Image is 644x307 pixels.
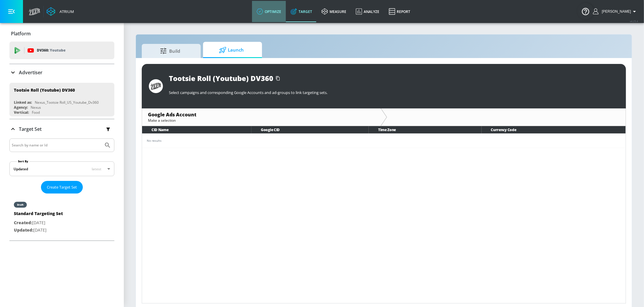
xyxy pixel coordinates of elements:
[14,87,75,93] div: Tootsie Roll (Youtube) DV360
[12,141,101,149] input: Search by name or Id
[599,9,631,14] span: login as: stephanie.wolklin@zefr.com
[317,1,351,22] a: measure
[14,227,63,234] p: [DATE]
[9,42,114,59] div: DV360: Youtube
[41,181,83,194] button: Create Target Set
[252,1,286,22] a: optimize
[17,203,24,206] div: draft
[92,166,101,171] span: latest
[14,219,63,227] p: [DATE]
[351,1,384,22] a: Analyze
[148,44,192,58] span: Build
[47,184,77,191] span: Create Target Set
[19,69,42,76] p: Advertiser
[14,227,33,233] span: Updated:
[14,166,28,171] div: Updated
[209,43,254,57] span: Launch
[32,110,40,115] div: Food
[169,73,273,83] div: Tootsie Roll (Youtube) DV360
[19,126,42,132] p: Target Set
[14,105,28,110] div: Agency:
[148,118,375,123] div: Make a selection
[9,64,114,81] div: Advertiser
[142,108,381,126] div: Google Ads AccountMake a selection
[9,83,114,116] div: Tootsie Roll (Youtube) DV360Linked as:Nexus_Tootsie Roll_US_Youtube_Dv360Agency:NexusVertical:Food
[50,47,65,53] p: Youtube
[9,196,114,238] div: draftStandard Targeting SetCreated:[DATE]Updated:[DATE]
[9,194,114,240] nav: list of Target Set
[577,3,594,19] button: Open Resource Center
[9,138,114,240] div: Target Set
[369,126,481,133] th: Time Zone
[14,110,29,115] div: Vertical:
[14,220,32,225] span: Created:
[384,1,415,22] a: Report
[14,100,32,105] div: Linked as:
[593,8,638,15] button: [PERSON_NAME]
[169,90,619,95] p: Select campaigns and corresponding Google Accounts and ad-groups to link targeting sets.
[630,19,638,23] span: v 4.25.4
[251,126,369,133] th: Google CID
[482,126,626,133] th: Currency Code
[47,7,74,16] a: Atrium
[148,111,375,118] div: Google Ads Account
[147,138,621,143] div: No results
[14,211,63,219] div: Standard Targeting Set
[37,47,65,54] p: DV360:
[142,126,251,133] th: CID Name
[31,105,41,110] div: Nexus
[11,30,31,37] p: Platform
[9,119,114,139] div: Target Set
[57,9,74,14] div: Atrium
[9,25,114,42] div: Platform
[35,100,99,105] div: Nexus_Tootsie Roll_US_Youtube_Dv360
[286,1,317,22] a: Target
[17,159,29,163] label: Sort By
